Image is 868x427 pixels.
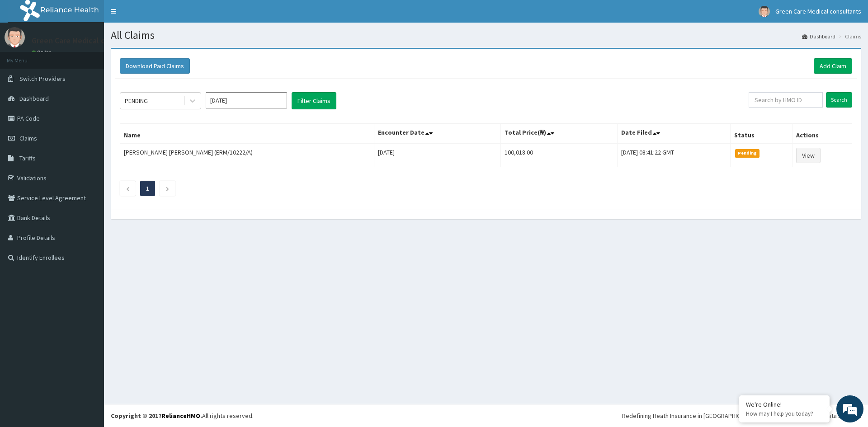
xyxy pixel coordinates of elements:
img: d_794563401_company_1708531726252_794563401 [17,45,37,68]
span: Pending [735,149,760,157]
li: Claims [836,33,861,40]
div: We're Online! [746,400,823,408]
th: Status [730,123,792,144]
td: 100,018.00 [500,144,618,167]
strong: Copyright © 2017 . [111,412,202,420]
h1: All Claims [111,29,861,41]
a: Next page [165,184,170,192]
a: Online [32,49,53,56]
span: Claims [19,134,37,142]
div: PENDING [125,96,148,105]
th: Date Filed [618,123,730,144]
input: Search [826,92,852,108]
a: Add Claim [814,58,852,74]
a: RelianceHMO [161,412,200,420]
td: [PERSON_NAME] [PERSON_NAME] (ERM/10222/A) [120,144,374,167]
footer: All rights reserved. [104,404,868,427]
a: Dashboard [802,33,835,40]
span: Green Care Medical consultants [775,7,861,15]
td: [DATE] [374,144,500,167]
a: View [796,148,821,163]
th: Encounter Date [374,123,500,144]
img: User Image [759,6,770,17]
span: We're online! [52,114,125,205]
div: Redefining Heath Insurance in [GEOGRAPHIC_DATA] using Telemedicine and Data Science! [622,411,861,420]
th: Name [120,123,374,144]
div: Minimize live chat window [148,5,170,26]
input: Select Month and Year [206,92,287,108]
input: Search by HMO ID [749,92,823,108]
span: Tariffs [19,154,36,162]
th: Actions [792,123,852,144]
textarea: Type your message and hit 'Enter' [5,247,172,278]
p: Green Care Medical consultants [32,37,143,45]
a: Page 1 is your current page [146,184,149,192]
span: Dashboard [19,94,49,103]
img: User Image [5,27,25,47]
div: Chat with us now [47,51,152,62]
span: Switch Providers [19,75,66,83]
button: Filter Claims [292,92,336,109]
p: How may I help you today? [746,410,823,418]
th: Total Price(₦) [500,123,618,144]
button: Download Paid Claims [120,58,190,74]
td: [DATE] 08:41:22 GMT [618,144,730,167]
a: Previous page [126,184,130,192]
